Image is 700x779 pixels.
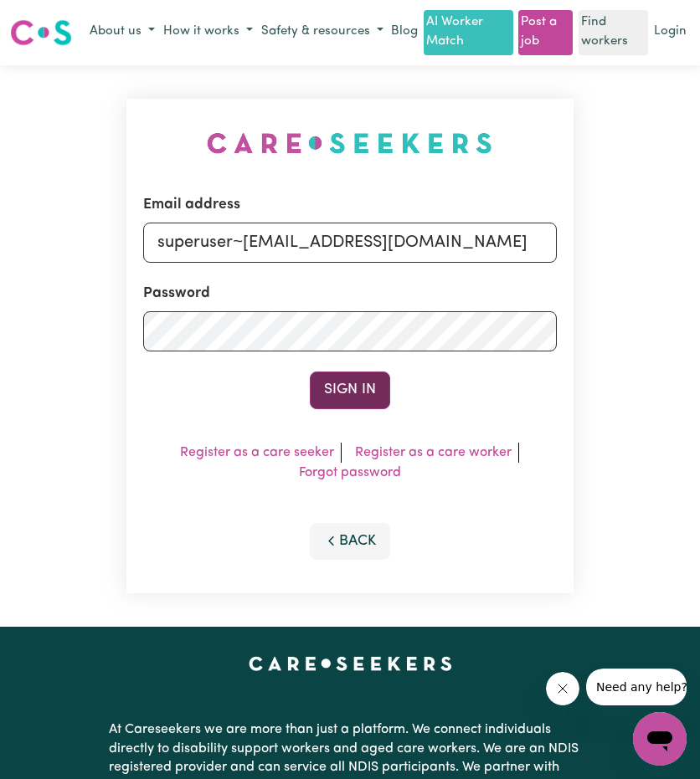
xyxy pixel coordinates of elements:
img: Careseekers logo [10,18,72,48]
iframe: Message from company [586,669,687,705]
a: AI Worker Match [424,10,512,55]
label: Email address [143,194,240,216]
a: Careseekers home page [249,657,452,670]
span: Need any help? [10,12,101,25]
a: Register as a care seeker [180,446,334,459]
a: Forgot password [299,466,401,479]
label: Password [143,283,210,305]
button: About us [85,18,159,46]
button: Back [310,523,390,560]
a: Find workers [579,10,648,55]
a: Careseekers logo [10,13,72,52]
input: Email address [143,223,556,263]
a: Post a job [518,10,573,55]
iframe: Close message [546,672,579,705]
iframe: Button to launch messaging window [633,712,687,766]
button: Safety & resources [257,18,388,46]
a: Login [651,19,690,45]
a: Register as a care worker [355,446,512,459]
button: Sign In [310,372,390,408]
button: How it works [159,18,257,46]
a: Blog [388,19,421,45]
